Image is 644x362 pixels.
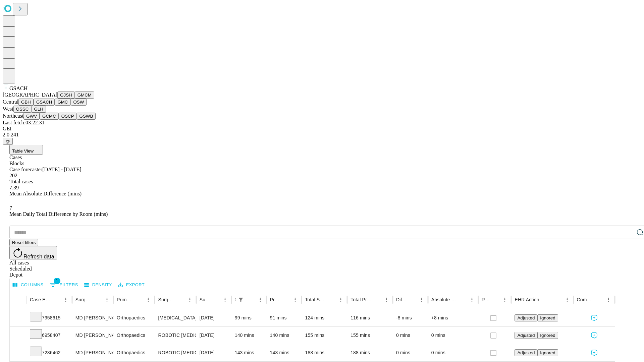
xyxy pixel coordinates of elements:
[75,92,94,99] button: GMCM
[134,295,144,304] button: Sort
[42,167,81,172] span: [DATE] - [DATE]
[57,92,75,99] button: GJSH
[61,295,70,304] button: Menu
[458,295,467,304] button: Sort
[12,148,34,154] span: Table View
[396,297,407,302] div: Difference
[235,297,235,302] div: Scheduled In Room Duration
[431,297,457,302] div: Absolute Difference
[77,113,96,120] button: GSWB
[13,106,32,113] button: OSSC
[144,295,153,304] button: Menu
[351,344,389,361] div: 188 mins
[382,295,391,304] button: Menu
[515,349,537,356] button: Adjusted
[515,297,539,302] div: EHR Action
[467,295,477,304] button: Menu
[9,211,108,217] span: Mean Daily Total Difference by Room (mins)
[117,309,151,326] div: Orthopaedics
[5,139,10,144] span: @
[537,349,558,356] button: Ignored
[235,309,263,326] div: 99 mins
[158,344,193,361] div: ROBOTIC [MEDICAL_DATA] KNEE TOTAL
[9,246,57,259] button: Refresh data
[3,138,13,145] button: @
[48,280,80,290] button: Show filters
[200,309,228,326] div: [DATE]
[9,239,38,246] button: Reset filters
[9,205,12,211] span: 7
[517,315,535,320] span: Adjusted
[236,295,246,304] button: Show filters
[200,344,228,361] div: [DATE]
[482,297,490,302] div: Resolved in EHR
[3,92,57,98] span: [GEOGRAPHIC_DATA]
[30,344,69,361] div: 7236462
[75,327,110,344] div: MD [PERSON_NAME]
[540,295,549,304] button: Sort
[577,297,594,302] div: Comments
[158,309,193,326] div: [MEDICAL_DATA] [MEDICAL_DATA]
[396,344,425,361] div: 0 mins
[351,297,372,302] div: Total Predicted Duration
[116,280,146,290] button: Export
[9,85,28,91] span: GSACH
[372,295,382,304] button: Sort
[515,332,537,339] button: Adjusted
[270,327,299,344] div: 140 mins
[11,280,45,290] button: Select columns
[31,106,46,113] button: GLH
[500,295,509,304] button: Menu
[305,297,326,302] div: Total Scheduled Duration
[604,295,613,304] button: Menu
[54,278,60,284] span: 1
[540,350,555,355] span: Ignored
[3,106,13,112] span: West
[176,295,185,304] button: Sort
[52,295,61,304] button: Sort
[30,297,51,302] div: Case Epic Id
[40,113,59,120] button: GCMC
[12,240,36,245] span: Reset filters
[351,309,389,326] div: 116 mins
[515,314,537,321] button: Adjusted
[117,344,151,361] div: Orthopaedics
[75,309,110,326] div: MD [PERSON_NAME]
[3,126,641,132] div: GEI
[9,167,42,172] span: Case forecaster
[270,297,281,302] div: Predicted In Room Duration
[13,312,23,324] button: Expand
[9,145,43,155] button: Table View
[431,344,475,361] div: 0 mins
[9,173,17,178] span: 202
[158,327,193,344] div: ROBOTIC [MEDICAL_DATA] KNEE TOTAL
[23,254,54,259] span: Refresh data
[594,295,604,304] button: Sort
[537,314,558,321] button: Ignored
[75,297,92,302] div: Surgeon Name
[59,113,77,120] button: OSCP
[211,295,220,304] button: Sort
[235,344,263,361] div: 143 mins
[517,333,535,338] span: Adjusted
[75,344,110,361] div: MD [PERSON_NAME]
[200,297,210,302] div: Surgery Date
[13,330,23,342] button: Expand
[158,297,175,302] div: Surgery Name
[305,327,344,344] div: 155 mins
[270,309,299,326] div: 91 mins
[396,309,425,326] div: -8 mins
[9,179,33,184] span: Total cases
[9,191,82,196] span: Mean Absolute Difference (mins)
[83,280,114,290] button: Density
[305,309,344,326] div: 124 mins
[270,344,299,361] div: 143 mins
[3,132,641,138] div: 2.0.241
[200,327,228,344] div: [DATE]
[417,295,426,304] button: Menu
[256,295,265,304] button: Menu
[93,295,102,304] button: Sort
[327,295,336,304] button: Sort
[3,120,45,125] span: Last fetch: 03:22:31
[220,295,230,304] button: Menu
